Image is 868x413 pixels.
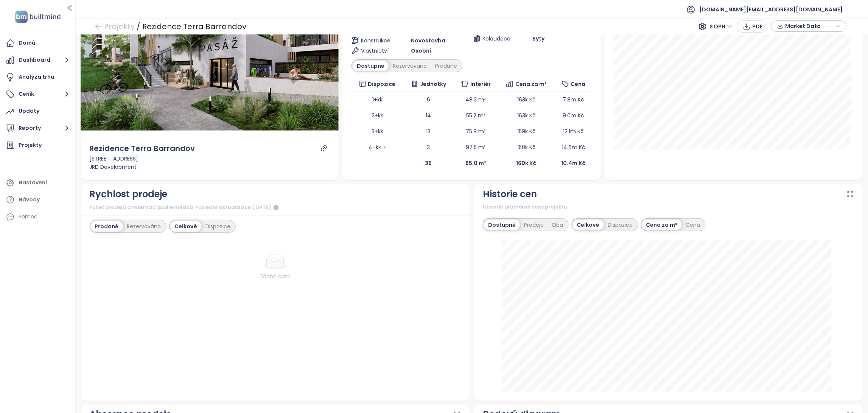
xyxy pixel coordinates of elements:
[483,34,512,43] span: Kolaudace
[431,61,461,71] div: Prodané
[4,192,72,207] a: Návody
[19,195,40,204] div: Návody
[4,121,72,136] button: Reporty
[4,36,72,51] a: Domů
[352,139,403,155] td: 4+kk +
[454,123,498,139] td: 75.8 m²
[4,104,72,119] a: Updaty
[4,87,72,102] button: Ceník
[454,108,498,123] td: 55.2 m²
[573,220,604,230] div: Celkově
[562,159,586,167] b: 10.4m Kč
[515,80,547,88] span: Cena za m²
[403,123,454,139] td: 13
[562,143,585,151] span: 14.6m Kč
[19,106,39,116] div: Updaty
[411,36,445,45] span: Novostavba
[483,203,854,211] div: Historie průměrné ceny projektu.
[786,20,834,32] span: Market Data
[19,178,47,187] div: Nastavení
[4,53,72,68] button: Dashboard
[170,221,201,232] div: Celkově
[19,72,54,82] div: Analýza trhu
[563,112,584,119] span: 9.0m Kč
[320,145,327,152] a: link
[737,20,767,33] button: PDF
[19,38,35,48] div: Domů
[142,20,246,33] div: Rezidence Terra Barrandov
[403,92,454,108] td: 6
[90,154,330,163] div: [STREET_ADDRESS]
[516,159,537,167] b: 160k Kč
[361,36,390,45] span: Konstrukce
[91,221,123,232] div: Prodané
[548,220,568,230] div: Oba
[352,123,403,139] td: 3+kk
[454,139,498,155] td: 97.5 m²
[352,108,403,123] td: 2+kk
[517,96,535,103] span: 163k Kč
[454,92,498,108] td: 48.3 m²
[4,209,72,224] div: Pomoc
[4,138,72,153] a: Projekty
[411,47,431,55] span: Osobní
[710,21,733,32] span: S DPH
[90,187,168,201] div: Rychlost prodeje
[112,272,439,281] div: Žádná data
[90,163,330,171] div: JRD Development
[361,47,390,55] span: Vlastnictví
[403,108,454,123] td: 14
[95,23,102,30] span: arrow-left
[753,22,763,31] span: PDF
[420,80,446,88] span: Jednotky
[682,220,705,230] div: Cena
[389,61,431,71] div: Rezervováno
[775,20,843,32] div: button
[563,96,584,103] span: 7.8m Kč
[368,80,395,88] span: Dispozice
[353,61,389,71] div: Dostupné
[517,128,535,135] span: 159k Kč
[403,139,454,155] td: 3
[483,187,537,201] div: Historie cen
[352,92,403,108] td: 1+kk
[4,70,72,85] a: Analýza trhu
[604,220,637,230] div: Dispozice
[19,212,37,221] div: Pomoc
[517,143,535,151] span: 150k Kč
[4,175,72,190] a: Nastavení
[425,159,432,167] b: 36
[201,221,235,232] div: Dispozice
[95,20,135,33] a: arrow-left Projekty
[700,0,843,19] span: [DOMAIN_NAME][EMAIL_ADDRESS][DOMAIN_NAME]
[90,203,461,212] div: Počet prodejů a rezervací podle měsíců. Poslední aktualizace: [DATE]
[90,143,195,154] div: Rezidence Terra Barrandov
[517,112,535,119] span: 163k Kč
[563,128,584,135] span: 12.1m Kč
[470,80,491,88] span: Interiér
[123,221,165,232] div: Rezervováno
[137,20,140,33] div: /
[13,9,63,25] img: logo
[533,34,545,43] span: Byty
[571,80,586,88] span: Cena
[465,159,486,167] b: 65.0 m²
[642,220,682,230] div: Cena za m²
[484,220,520,230] div: Dostupné
[520,220,548,230] div: Prodeje
[19,140,42,150] div: Projekty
